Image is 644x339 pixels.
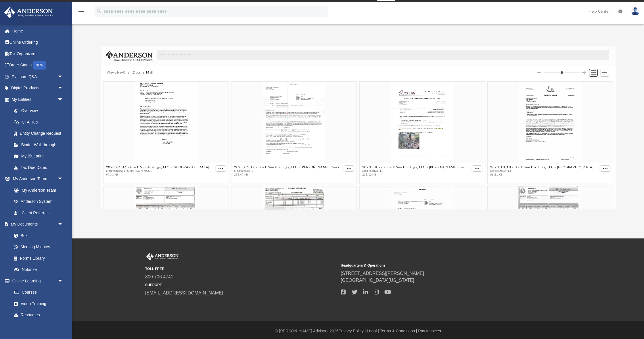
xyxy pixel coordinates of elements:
[3,7,55,18] img: Anderson Advisors Platinum Portal
[8,253,66,264] a: Forms Library
[106,165,214,169] button: 2023_06_16 - Black Sun Holdings, LLC - [GEOGRAPHIC_DATA] Appraisal District.pdf
[490,169,599,173] span: Modified [DATE]
[582,71,586,75] button: Increase column size
[57,173,69,185] span: arrow_drop_down
[4,173,69,185] a: My Anderson Teamarrow_drop_down
[101,79,616,210] div: grid
[8,128,72,139] a: Entity Change Request
[4,25,72,37] a: Home
[472,165,482,172] button: More options
[4,71,72,82] a: Platinum Q&Aarrow_drop_down
[145,274,173,279] a: 800.706.4741
[362,165,470,169] button: 2023_08_29 - Black Sun Holdings, LLC - [PERSON_NAME] Environmental Code Enforcement.pdf
[601,69,609,77] button: Add
[4,48,72,59] a: Tax Organizers
[57,94,69,105] span: arrow_drop_down
[4,94,72,105] a: My Entitiesarrow_drop_down
[339,329,366,333] a: Privacy Policy |
[341,263,532,268] small: Headquarters & Operations
[8,162,72,173] a: Tax Due Dates
[418,329,441,333] a: Pay Invoices
[57,82,69,94] span: arrow_drop_down
[537,71,541,75] button: Decrease column size
[234,165,342,169] button: 2023_06_19 - Black Sun Holdings, LLC - [PERSON_NAME] Central Appraisal District.pdf
[543,71,580,75] input: Column size
[145,266,337,271] small: TOLL FREE
[4,59,72,71] a: Order StatusNEW
[600,165,610,172] button: More options
[380,329,417,333] a: Terms & Conditions |
[367,329,379,333] a: Legal |
[8,298,66,309] a: Video Training
[57,275,69,287] span: arrow_drop_down
[8,184,66,196] a: My Anderson Team
[33,61,46,70] div: NEW
[145,282,337,288] small: SUPPORT
[8,230,66,241] a: Box
[8,264,69,276] a: Notarize
[145,253,180,260] img: Anderson Advisors Platinum Portal
[145,290,223,295] a: [EMAIL_ADDRESS][DOMAIN_NAME]
[8,241,69,253] a: Meeting Minutes
[78,8,85,15] i: menu
[8,116,72,128] a: CTA Hub
[96,8,102,14] i: search
[490,165,599,169] button: 2023_10_10 - Black Sun Holdings, LLC - [GEOGRAPHIC_DATA] Code Enforcement.pdf
[78,11,85,15] a: menu
[107,70,141,75] button: Viewable-ClientDocs
[8,287,69,298] a: Courses
[106,169,214,173] span: Modified [DATE] by [PERSON_NAME]
[4,82,72,94] a: Digital Productsarrow_drop_down
[4,219,69,230] a: My Documentsarrow_drop_down
[234,169,342,173] span: Modified [DATE]
[8,151,69,162] a: My Blueprint
[8,309,69,321] a: Resources
[589,69,598,77] button: Switch to List View
[341,271,424,276] a: [STREET_ADDRESS][PERSON_NAME]
[8,196,69,207] a: Anderson System
[216,165,226,172] button: More options
[72,328,644,334] div: © [PERSON_NAME] Advisors 2025
[234,173,342,177] span: 295.47 KB
[146,70,154,75] button: Mail
[490,173,599,177] span: 56.51 KB
[362,169,470,173] span: Modified [DATE]
[341,278,414,283] a: [GEOGRAPHIC_DATA][US_STATE]
[344,165,354,172] button: More options
[57,219,69,230] span: arrow_drop_down
[4,275,69,287] a: Online Learningarrow_drop_down
[362,173,470,177] span: 235.12 KB
[106,173,214,177] span: 97.33 KB
[57,71,69,83] span: arrow_drop_down
[4,37,72,48] a: Online Ordering
[158,50,609,61] input: Search files and folders
[8,207,69,219] a: Client Referrals
[8,105,72,117] a: Overview
[8,139,72,151] a: Binder Walkthrough
[631,7,640,16] img: User Pic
